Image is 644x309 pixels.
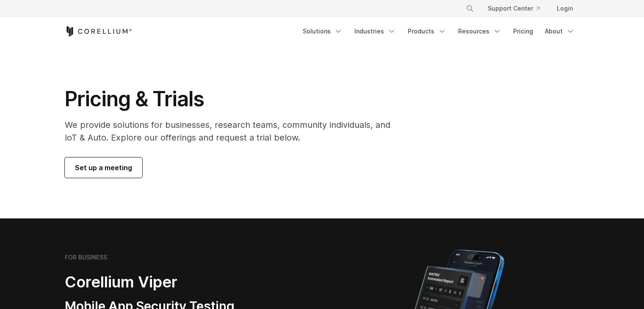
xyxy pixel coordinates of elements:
h1: Pricing & Trials [65,86,402,112]
a: Solutions [298,24,348,39]
a: Industries [349,24,401,39]
a: Pricing [508,24,538,39]
a: Products [403,24,451,39]
a: About [540,24,580,39]
a: Login [550,1,580,16]
h6: FOR BUSINESS [65,254,107,261]
a: Set up a meeting [65,157,142,178]
h2: Corellium Viper [65,273,282,292]
p: We provide solutions for businesses, research teams, community individuals, and IoT & Auto. Explo... [65,119,402,144]
span: Set up a meeting [75,163,132,173]
a: Corellium Home [65,26,132,36]
div: Navigation Menu [456,1,580,16]
a: Support Center [481,1,547,16]
button: Search [462,1,478,16]
a: Resources [453,24,506,39]
div: Navigation Menu [298,24,580,39]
